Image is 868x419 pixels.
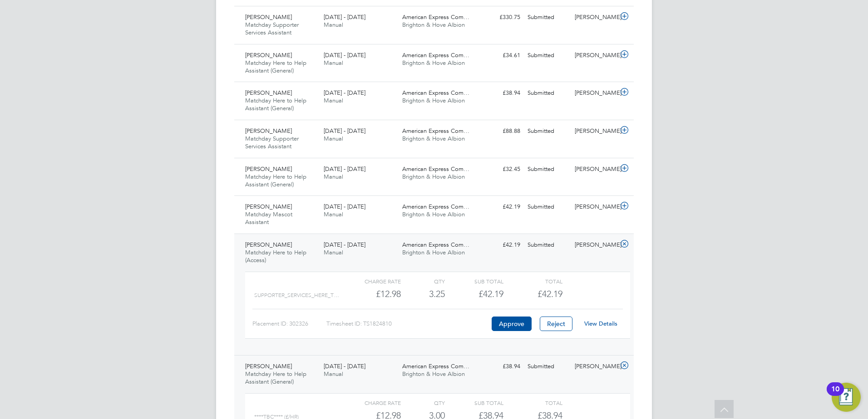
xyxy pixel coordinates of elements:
[252,317,326,331] div: Placement ID: 302326
[245,370,306,385] span: Matchday Here to Help Assistant (General)
[401,276,445,287] div: QTY
[254,292,339,298] span: SUPPORTER_SERVICES_HERE_T…
[524,238,571,253] div: Submitted
[492,317,532,331] button: Approve
[245,173,306,188] span: Matchday Here to Help Assistant (General)
[445,276,503,287] div: Sub Total
[245,210,292,226] span: Matchday Mascot Assistant
[402,13,469,21] span: American Express Com…
[571,200,618,214] div: [PERSON_NAME]
[571,124,618,139] div: [PERSON_NAME]
[324,362,365,370] span: [DATE] - [DATE]
[324,127,365,135] span: [DATE] - [DATE]
[538,288,562,299] span: £42.19
[245,203,292,210] span: [PERSON_NAME]
[245,135,299,150] span: Matchday Supporter Services Assistant
[245,13,292,21] span: [PERSON_NAME]
[324,241,365,248] span: [DATE] - [DATE]
[324,97,343,104] span: Manual
[503,276,562,287] div: Total
[832,383,861,412] button: Open Resource Center, 10 new notifications
[571,238,618,253] div: [PERSON_NAME]
[324,370,343,378] span: Manual
[402,370,465,378] span: Brighton & Hove Albion
[324,173,343,180] span: Manual
[324,248,343,256] span: Manual
[324,51,365,59] span: [DATE] - [DATE]
[477,48,524,63] div: £34.61
[402,89,469,97] span: American Express Com…
[445,287,503,302] div: £42.19
[571,10,618,25] div: [PERSON_NAME]
[524,162,571,177] div: Submitted
[571,359,618,374] div: [PERSON_NAME]
[245,21,299,36] span: Matchday Supporter Services Assistant
[524,10,571,25] div: Submitted
[477,162,524,177] div: £32.45
[524,124,571,139] div: Submitted
[477,200,524,214] div: £42.19
[524,86,571,101] div: Submitted
[524,200,571,214] div: Submitted
[324,210,343,218] span: Manual
[402,135,465,142] span: Brighton & Hove Albion
[402,165,469,173] span: American Express Com…
[402,210,465,218] span: Brighton & Hove Albion
[477,359,524,374] div: £38.94
[324,13,365,21] span: [DATE] - [DATE]
[477,86,524,101] div: £38.94
[324,89,365,97] span: [DATE] - [DATE]
[324,21,343,29] span: Manual
[342,287,401,302] div: £12.98
[402,59,465,67] span: Brighton & Hove Albion
[245,165,292,173] span: [PERSON_NAME]
[324,165,365,173] span: [DATE] - [DATE]
[342,276,401,287] div: Charge rate
[402,51,469,59] span: American Express Com…
[402,203,469,210] span: American Express Com…
[324,203,365,210] span: [DATE] - [DATE]
[326,317,489,331] div: Timesheet ID: TS1824810
[571,86,618,101] div: [PERSON_NAME]
[324,135,343,142] span: Manual
[540,317,572,331] button: Reject
[324,59,343,67] span: Manual
[477,10,524,25] div: £330.75
[402,241,469,248] span: American Express Com…
[477,238,524,253] div: £42.19
[245,51,292,59] span: [PERSON_NAME]
[401,287,445,302] div: 3.25
[402,362,469,370] span: American Express Com…
[584,320,617,327] a: View Details
[245,89,292,97] span: [PERSON_NAME]
[245,362,292,370] span: [PERSON_NAME]
[245,248,306,264] span: Matchday Here to Help (Access)
[477,124,524,139] div: £88.88
[402,127,469,135] span: American Express Com…
[571,162,618,177] div: [PERSON_NAME]
[524,48,571,63] div: Submitted
[503,397,562,408] div: Total
[402,21,465,29] span: Brighton & Hove Albion
[445,397,503,408] div: Sub Total
[342,397,401,408] div: Charge rate
[831,389,839,401] div: 10
[402,248,465,256] span: Brighton & Hove Albion
[245,59,306,74] span: Matchday Here to Help Assistant (General)
[401,397,445,408] div: QTY
[245,241,292,248] span: [PERSON_NAME]
[402,173,465,180] span: Brighton & Hove Albion
[402,97,465,104] span: Brighton & Hove Albion
[524,359,571,374] div: Submitted
[245,97,306,112] span: Matchday Here to Help Assistant (General)
[571,48,618,63] div: [PERSON_NAME]
[245,127,292,135] span: [PERSON_NAME]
